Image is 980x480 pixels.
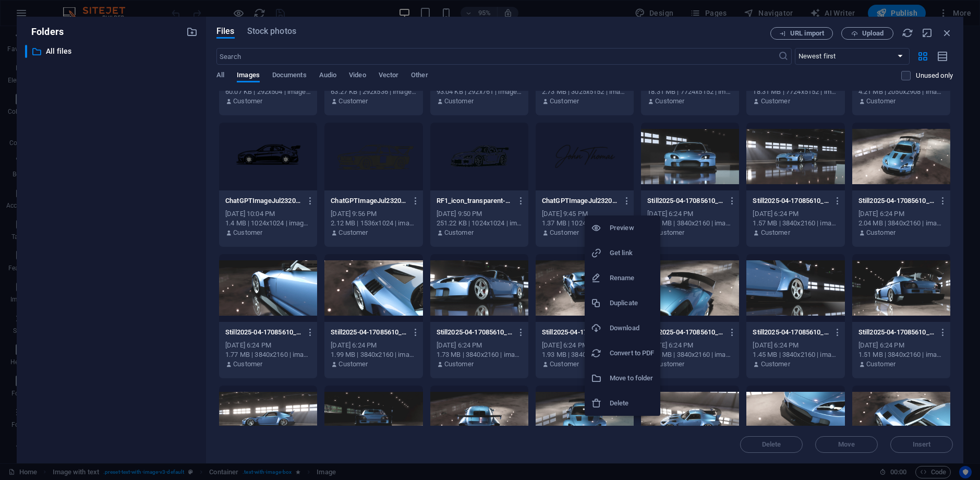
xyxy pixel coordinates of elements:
h6: Get link [610,247,654,259]
h6: Preview [610,222,654,234]
h6: Duplicate [610,297,654,309]
h6: Convert to PDF [610,347,654,359]
h6: Download [610,322,654,334]
h6: Delete [610,397,654,410]
h6: Rename [610,272,654,284]
h6: Move to folder [610,372,654,385]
